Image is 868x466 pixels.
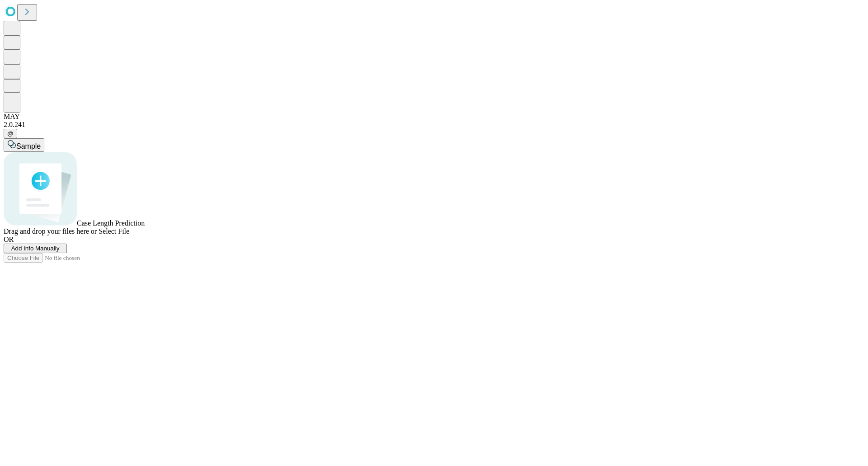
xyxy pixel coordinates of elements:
span: Select File [99,227,129,235]
div: 2.0.241 [4,121,864,129]
span: Sample [16,142,41,150]
span: Case Length Prediction [77,219,145,227]
button: Sample [4,138,44,152]
span: Drag and drop your files here or [4,227,97,235]
span: Add Info Manually [11,245,60,252]
span: @ [7,130,14,137]
div: MAY [4,113,864,121]
span: OR [4,235,14,243]
button: @ [4,129,17,138]
button: Add Info Manually [4,244,67,253]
